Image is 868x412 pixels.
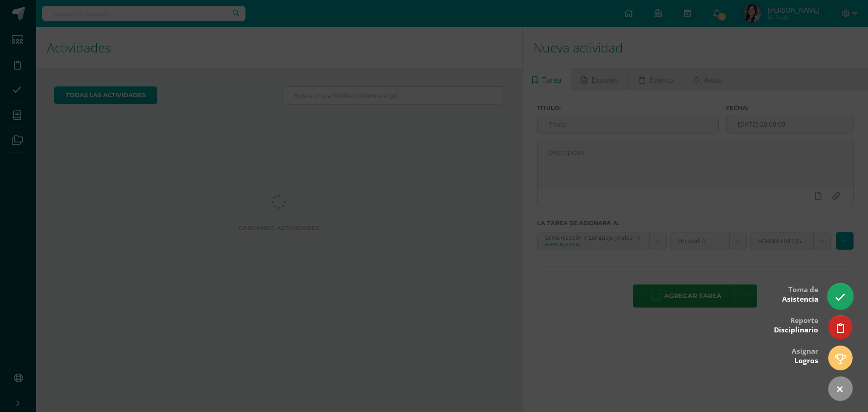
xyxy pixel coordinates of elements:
span: Disciplinario [774,325,818,335]
span: Asistencia [782,294,818,304]
div: Toma de [782,279,818,308]
span: Logros [794,356,818,365]
div: Reporte [774,310,818,339]
div: Asignar [792,341,818,370]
